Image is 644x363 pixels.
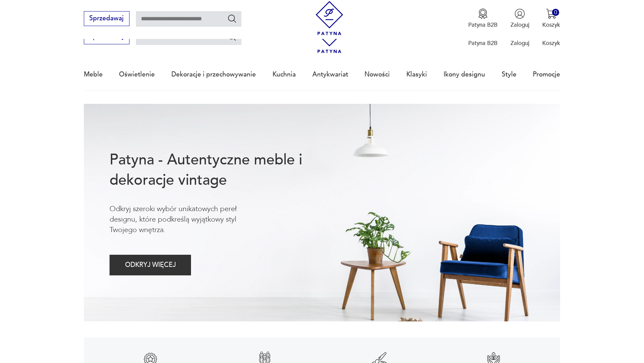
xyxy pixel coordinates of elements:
img: Ikonka użytkownika [515,8,525,19]
a: Ikony designu [444,59,485,90]
a: Kuchnia [272,59,296,90]
p: Patyna B2B [468,39,498,47]
a: Ikona medaluPatyna B2B [468,8,498,29]
button: Szukaj [227,14,237,23]
a: Oświetlenie [119,59,155,90]
a: Promocje [533,59,560,90]
a: Style [502,59,517,90]
a: Dekoracje i przechowywanie [171,59,256,90]
a: Nowości [364,59,390,90]
p: Zaloguj [510,39,529,47]
img: Ikona koszyka [546,8,556,19]
p: Koszyk [542,39,560,47]
img: Ikona medalu [478,8,488,19]
a: Sprzedawaj [84,16,129,22]
p: Patyna B2B [468,21,498,29]
a: Sprzedawaj [84,35,129,40]
button: Sprzedawaj [84,11,129,26]
h1: Patyna - Autentyczne meble i dekoracje vintage [110,150,329,190]
button: Zaloguj [510,8,529,29]
button: Szukaj [227,32,237,42]
button: 0Koszyk [542,8,560,29]
p: Koszyk [542,21,560,29]
a: Antykwariat [312,59,348,90]
div: 0 [552,9,559,16]
a: Meble [84,59,103,90]
button: Patyna B2B [468,8,498,29]
img: Patyna - sklep z meblami i dekoracjami vintage [312,1,347,35]
a: ODKRYJ WIĘCEJ [110,263,191,268]
button: ODKRYJ WIĘCEJ [110,255,191,275]
p: Zaloguj [510,21,529,29]
p: Odkryj szeroki wybór unikatowych pereł designu, które podkreślą wyjątkowy styl Twojego wnętrza. [110,204,264,235]
a: Klasyki [406,59,427,90]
